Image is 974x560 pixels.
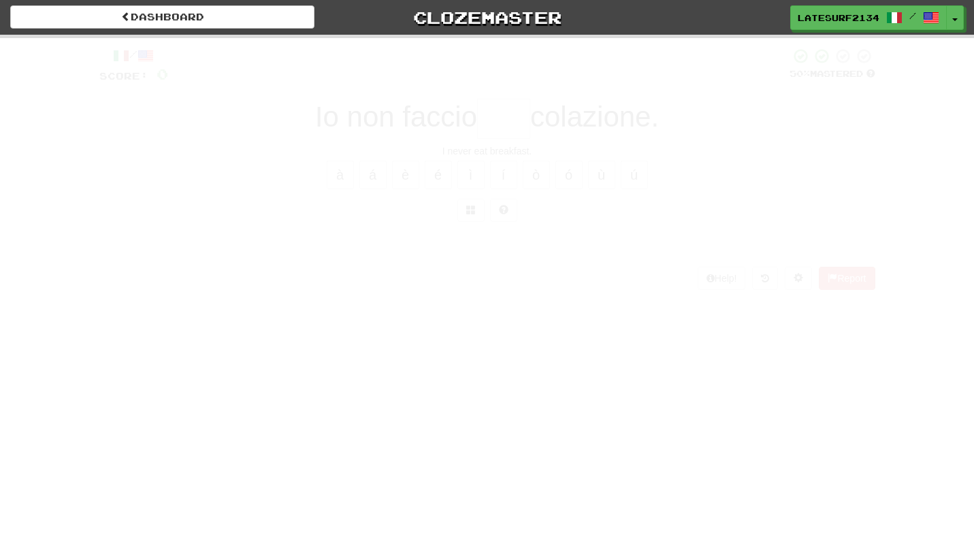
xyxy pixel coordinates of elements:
button: Round history (alt+y) [752,267,778,290]
a: Clozemaster [335,5,639,29]
span: Io non faccio [315,101,477,133]
button: ó [555,161,583,189]
div: Mastered [790,68,875,80]
button: Switch sentence to multiple choice alt+p [457,199,485,222]
span: 0 [541,36,553,52]
span: 0 [303,36,314,52]
button: í [490,161,517,189]
span: / [909,11,916,20]
span: 50 % [790,68,810,79]
button: á [359,161,387,189]
button: Submit [445,229,530,260]
span: 0 [157,65,168,82]
button: è [392,161,419,189]
button: ú [621,161,648,189]
span: LateSurf2134 [798,12,879,24]
span: Score: [99,70,148,82]
button: ì [457,161,485,189]
button: ù [588,161,615,189]
button: Single letter hint - you only get 1 per sentence and score half the points! alt+h [490,199,517,222]
button: à [327,161,354,189]
div: I never eat breakfast. [99,144,875,158]
a: Dashboard [10,5,314,29]
button: Report [819,267,875,290]
span: 10 [741,36,764,52]
button: é [425,161,452,189]
button: Help! [698,267,746,290]
button: ò [523,161,550,189]
span: colazione. [530,101,659,133]
a: LateSurf2134 / [790,5,947,30]
div: / [99,48,168,65]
